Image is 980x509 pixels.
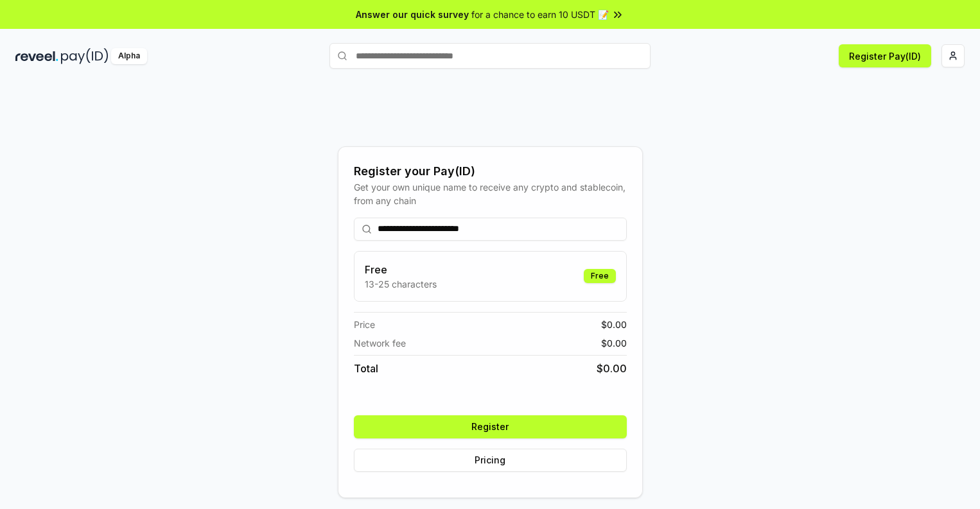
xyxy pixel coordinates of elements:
[354,415,627,438] button: Register
[354,162,627,180] div: Register your Pay(ID)
[597,361,627,376] span: $ 0.00
[15,48,58,64] img: reveel_dark
[354,361,378,376] span: Total
[356,8,469,21] span: Answer our quick survey
[354,318,375,331] span: Price
[354,449,627,472] button: Pricing
[354,336,406,350] span: Network fee
[354,180,627,207] div: Get your own unique name to receive any crypto and stablecoin, from any chain
[584,269,616,283] div: Free
[365,277,437,291] p: 13-25 characters
[111,48,147,64] div: Alpha
[839,44,931,67] button: Register Pay(ID)
[365,262,437,277] h3: Free
[471,8,609,21] span: for a chance to earn 10 USDT 📝
[601,336,627,350] span: $ 0.00
[601,318,627,331] span: $ 0.00
[61,48,109,64] img: pay_id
